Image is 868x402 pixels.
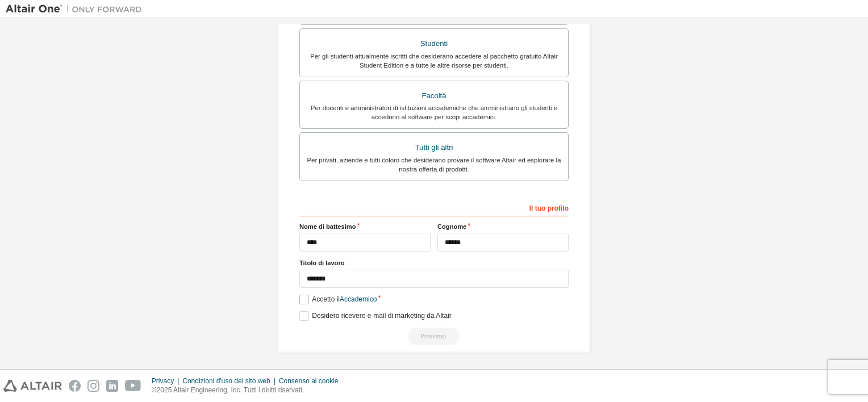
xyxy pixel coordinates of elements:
[340,295,377,303] a: Accademico
[299,258,569,267] label: Titolo di lavoro
[307,88,561,104] div: Facoltà
[152,386,345,395] p: ©
[87,380,99,392] img: instagram.svg
[307,140,561,156] div: Tutti gli altri
[6,3,148,15] img: Altair Uno
[3,380,62,392] img: altair_logo.svg
[299,222,431,231] label: Nome di battesimo
[125,380,141,392] img: youtube.svg
[307,103,561,122] div: Per docenti e amministratori di istituzioni accademiche che amministrano gli studenti e accedono ...
[152,376,182,386] div: Privacy
[182,376,279,386] div: Condizioni d'uso del sito web
[307,36,561,52] div: Studenti
[437,222,569,231] label: Cognome
[299,311,452,321] label: Desidero ricevere e-mail di marketing da Altair
[299,295,377,304] label: Accetto il
[299,198,569,216] div: Il tuo profilo
[307,52,561,70] div: Per gli studenti attualmente iscritti che desiderano accedere al pacchetto gratuito Altair Studen...
[299,328,569,345] div: Read and acccept EULA to continue
[106,380,118,392] img: linkedin.svg
[279,376,345,386] div: Consenso ai cookie
[157,386,304,394] font: 2025 Altair Engineering, Inc. Tutti i diritti riservati.
[69,380,81,392] img: facebook.svg
[307,156,561,174] div: Per privati, aziende e tutti coloro che desiderano provare il software Altair ed esplorare la nos...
